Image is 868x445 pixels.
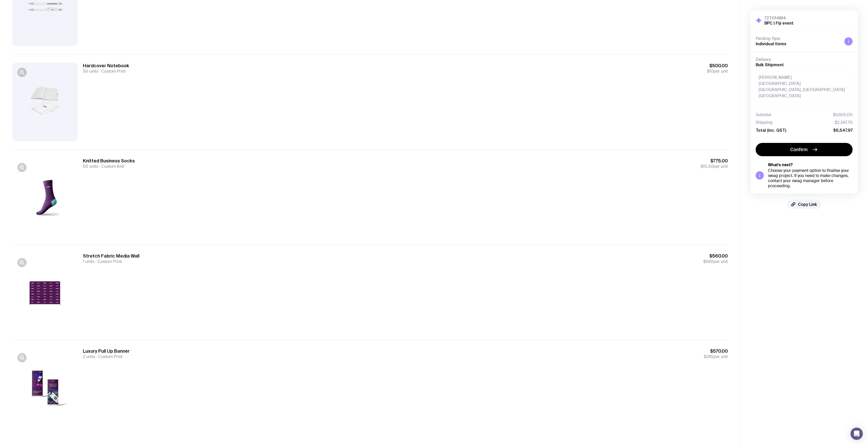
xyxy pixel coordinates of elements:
[707,69,728,74] span: per unit
[83,259,94,264] span: 1 units
[756,120,773,125] span: Shipping
[764,20,794,26] h2: BPC | Fiji event
[703,253,728,259] span: $560.00
[83,158,135,164] h3: Knitted Business Socks
[707,69,713,74] span: $10
[701,164,713,169] span: $15.50
[756,112,771,117] span: Subtotal
[83,69,98,74] span: 50 units
[707,63,728,69] span: $500.00
[703,259,728,264] span: per unit
[756,72,853,102] div: [PERSON_NAME] [GEOGRAPHIC_DATA] [GEOGRAPHIC_DATA], [GEOGRAPHIC_DATA] [GEOGRAPHIC_DATA]
[756,36,840,41] h4: Packing Type
[94,259,122,264] span: Custom Print
[83,348,130,354] h3: Luxury Pull Up Banner
[83,63,129,69] h3: Hardcover Notebook
[95,354,123,359] span: Custom Print
[98,164,124,169] span: Custom Knit
[790,147,808,153] span: Confirm
[704,354,728,359] span: per unit
[756,41,786,46] span: Individual Items
[756,143,853,156] button: Confirm
[83,354,95,359] span: 2 units
[833,112,853,117] span: $3,605.00
[768,162,853,168] h5: What’s next?
[835,120,853,125] span: $2,347.70
[851,428,863,440] div: Open Intercom Messenger
[701,164,728,169] span: per unit
[704,348,728,354] span: $570.00
[756,128,786,133] span: Total (inc. GST)
[756,57,853,62] h4: Delivery
[83,164,98,169] span: 50 units
[701,158,728,164] span: $775.00
[756,62,784,67] span: Bulk Shipment
[83,253,139,259] h3: Stretch Fabric Media Wall
[764,15,794,20] h3: 72T014M4
[833,128,853,133] span: $6,547.97
[787,200,821,209] button: Copy Link
[704,354,713,359] span: $285
[798,202,817,207] span: Copy Link
[703,259,713,264] span: $560
[98,69,126,74] span: Custom Print
[768,168,853,188] div: Choose your payment option to finalise your swag project. If you need to make changes, contact yo...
